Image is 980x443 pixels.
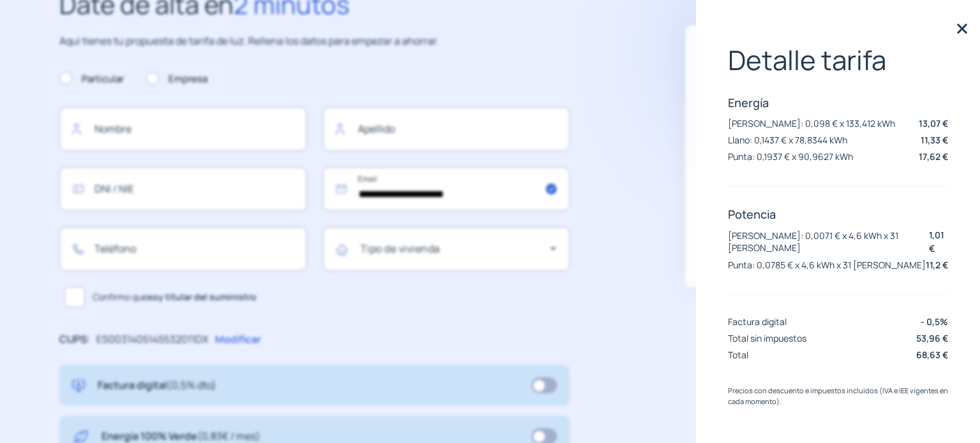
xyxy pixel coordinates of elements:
[919,117,948,130] p: 13,07 €
[728,332,806,344] p: Total sin impuestos
[929,228,948,255] p: 1,01 €
[921,315,948,328] p: - 0,5%
[728,134,847,146] p: Llano: 0,1437 € x 78,8344 kWh
[916,348,948,361] p: 68,63 €
[728,95,948,110] p: Energía
[728,117,895,129] p: [PERSON_NAME]: 0,098 € x 133,412 kWh
[59,33,570,50] p: Aquí tienes tu propuesta de tarifa de luz. Rellena los datos para empezar a ahorrar.
[96,331,209,348] p: ES0031405145532011DX
[146,71,207,87] label: Empresa
[926,258,948,272] p: 11,2 €
[728,45,948,75] p: Detalle tarifa
[728,385,948,407] p: Precios con descuento e impuestos incluidos (IVA e IEE vigentes en cada momento).
[98,377,216,394] p: Factura digital
[360,242,440,256] mat-label: Tipo de vivienda
[728,229,929,254] p: [PERSON_NAME]: 0,0071 € x 4,6 kWh x 31 [PERSON_NAME]
[147,291,256,303] b: soy titular del suministro
[59,331,90,348] p: CUPS:
[728,150,853,163] p: Punta: 0,1937 € x 90,9627 kWh
[728,349,748,361] p: Total
[728,316,787,328] p: Factura digital
[728,259,926,271] p: Punta: 0,0785 € x 4,6 kWh x 31 [PERSON_NAME]
[728,207,948,222] p: Potencia
[921,133,948,147] p: 11,33 €
[72,377,85,394] img: digital-invoice.svg
[59,71,124,87] label: Particular
[215,331,261,348] p: Modificar
[93,290,256,304] span: Confirmo que
[919,150,948,163] p: 17,62 €
[197,429,260,443] span: (0,83€ / mes)
[916,331,948,345] p: 53,96 €
[167,378,216,392] span: (0,5% dto)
